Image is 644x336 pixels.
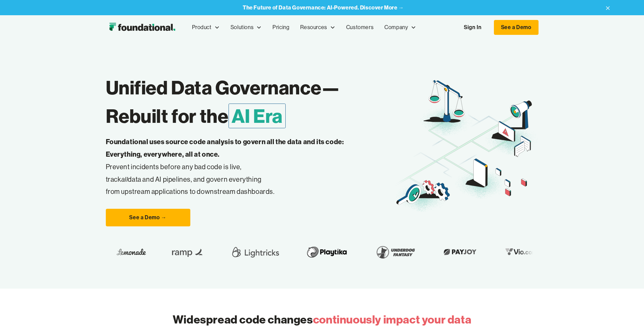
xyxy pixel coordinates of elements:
a: home [106,21,178,34]
div: Product [187,16,225,39]
div: Product [192,23,212,32]
a: Customers [341,16,379,39]
div: Company [384,23,408,32]
div: Solutions [231,23,254,32]
iframe: Chat Widget [610,304,644,336]
strong: Foundational uses source code analysis to govern all the data and its code: Everything, everywher... [106,137,344,158]
div: Resources [300,23,327,32]
span: continuously impact your data [313,312,471,327]
img: Vio.com [498,247,538,257]
a: See a Demo → [106,209,190,226]
a: The Future of Data Governance: AI-Powered. Discover More → [243,4,404,11]
a: Pricing [267,16,295,39]
img: Playtika [299,243,348,262]
div: Solutions [225,16,267,39]
img: Underdog Fantasy [369,243,415,262]
div: Resources [295,16,340,39]
a: Sign In [457,20,488,35]
em: all [121,175,128,183]
img: Foundational Logo [106,21,178,34]
img: Ramp [164,243,205,262]
span: AI Era [229,104,286,128]
img: Payjoy [437,247,477,257]
img: Lemonade [113,247,142,257]
h1: Unified Data Governance— Rebuilt for the [106,73,394,130]
div: Company [379,16,422,39]
a: See a Demo [494,20,539,35]
img: Lightricks [226,243,278,262]
h2: Widespread code changes [173,312,471,328]
p: Prevent incidents before any bad code is live, track data and AI pipelines, and govern everything... [106,136,365,198]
